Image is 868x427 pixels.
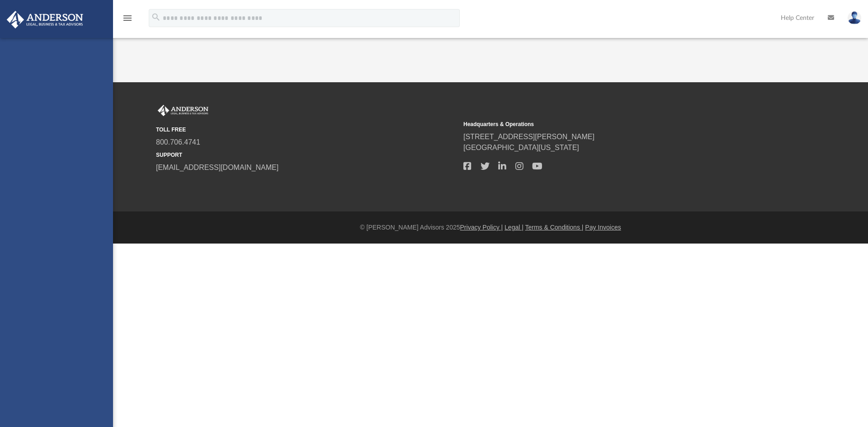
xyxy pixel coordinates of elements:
img: Anderson Advisors Platinum Portal [156,105,210,117]
a: Legal | [505,224,524,231]
a: menu [122,17,133,23]
a: [EMAIL_ADDRESS][DOMAIN_NAME] [156,164,278,171]
small: TOLL FREE [156,126,457,134]
small: Headquarters & Operations [463,120,764,128]
i: menu [122,13,133,23]
a: Privacy Policy | [460,224,503,231]
a: Terms & Conditions | [525,224,584,231]
a: 800.706.4741 [156,138,200,146]
div: © [PERSON_NAME] Advisors 2025 [113,223,868,232]
i: search [151,12,161,22]
a: [STREET_ADDRESS][PERSON_NAME] [463,133,594,141]
a: Pay Invoices [585,224,621,231]
img: Anderson Advisors Platinum Portal [4,11,86,28]
img: User Pic [848,11,861,24]
a: [GEOGRAPHIC_DATA][US_STATE] [463,144,579,151]
small: SUPPORT [156,151,457,159]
